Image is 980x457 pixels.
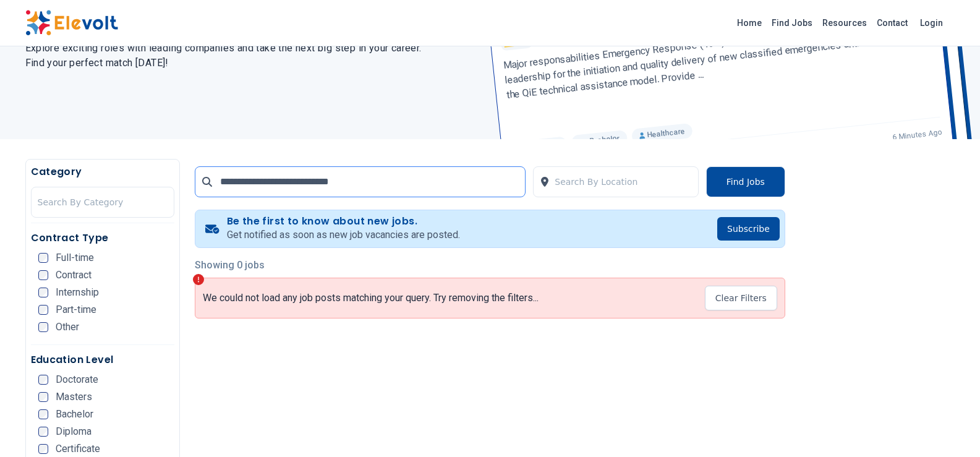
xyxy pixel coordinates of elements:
[227,228,460,242] p: Get notified as soon as new job vacancies are posted.
[25,41,475,70] h2: Explore exciting roles with leading companies and take the next big step in your career. Find you...
[203,292,539,304] p: We could not load any job posts matching your query. Try removing the filters...
[705,286,777,310] button: Clear Filters
[56,392,92,402] span: Masters
[56,444,100,454] span: Certificate
[195,258,785,273] p: Showing 0 jobs
[38,392,48,402] input: Masters
[817,13,872,33] a: Resources
[717,217,780,241] button: Subscribe
[706,166,785,197] button: Find Jobs
[732,13,767,33] a: Home
[31,231,175,246] h5: Contract Type
[38,375,48,385] input: Doctorate
[56,305,96,315] span: Part-time
[913,11,950,35] a: Login
[767,13,817,33] a: Find Jobs
[38,409,48,419] input: Bachelor
[38,305,48,315] input: Part-time
[918,398,980,457] iframe: Chat Widget
[56,409,93,419] span: Bachelor
[38,427,48,437] input: Diploma
[38,288,48,297] input: Internship
[56,253,94,263] span: Full-time
[56,322,79,332] span: Other
[31,352,175,367] h5: Education Level
[38,270,48,280] input: Contract
[56,375,98,385] span: Doctorate
[38,322,48,332] input: Other
[227,215,460,228] h4: Be the first to know about new jobs.
[31,164,175,179] h5: Category
[56,427,92,437] span: Diploma
[38,253,48,263] input: Full-time
[872,13,913,33] a: Contact
[56,288,99,297] span: Internship
[56,270,92,280] span: Contract
[25,10,118,36] img: Elevolt
[38,444,48,454] input: Certificate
